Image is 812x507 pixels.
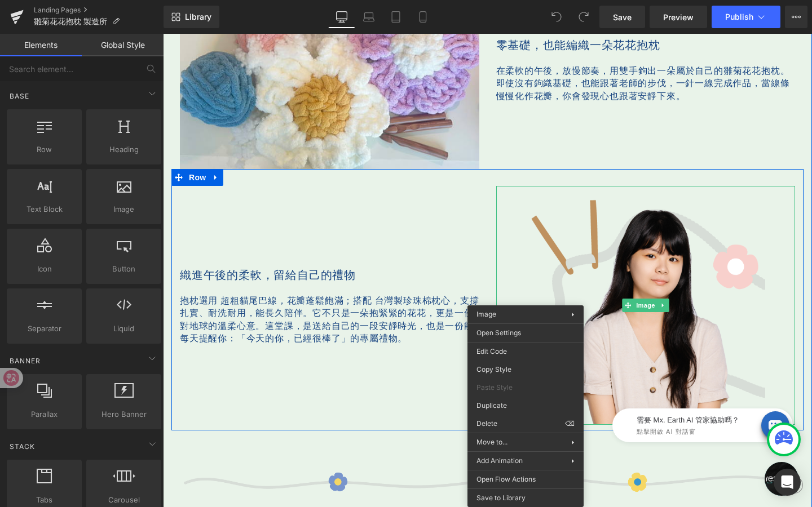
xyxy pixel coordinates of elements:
p: 零基礎，也能編織一朵花花抱枕 [333,3,633,19]
span: 雛菊花花抱枕 製造所 [34,17,107,26]
span: Publish [725,12,753,21]
span: Heading [90,144,158,155]
span: Save [613,11,632,23]
span: Banner [8,355,42,366]
span: Preview [663,11,694,23]
span: Base [8,91,30,101]
span: Hero Banner [90,408,158,420]
span: Delete [476,419,565,429]
a: Expand / Collapse [495,265,506,278]
span: Row [10,144,78,155]
span: 它不只是一朵抱緊緊的花花，更是一份對地球的溫柔心意。 [17,273,311,297]
span: Button [90,263,158,275]
span: 也是一份能每天提醒你：「今天的你，已經很棒了」的專屬禮物。 [17,286,311,310]
span: Save to Library [476,493,575,503]
span: Paste Style [476,383,575,393]
span: ⌫ [565,419,575,429]
iframe: Tiledesk Widget [412,361,638,417]
span: 搭配 台灣製珍珠棉枕心，支撐扎實、耐洗耐用，能長久陪伴。 [17,260,316,285]
p: 抱枕選用 超粗貓尾巴線，花瓣蓬鬆飽滿； [17,260,316,311]
span: Library [185,12,211,22]
p: 織進午後的柔軟，留給自己的禮物 [17,233,316,249]
a: Tablet [382,6,409,28]
span: Stack [8,441,36,452]
span: 用雙手鉤出一朵屬於自己的雛菊花花抱枕。 [447,30,626,43]
span: Icon [10,263,78,275]
button: Undo [545,6,568,28]
span: 當線條慢慢化作花瓣，你會發現心也跟著安靜下來。 [333,43,627,68]
span: Separator [10,323,78,335]
a: Laptop [355,6,382,28]
span: Copy Style [476,364,575,375]
span: Edit Code [476,346,575,357]
span: 這堂課，是送給自己的一段安靜時光， [102,286,263,298]
span: Carousel [90,494,158,506]
span: Row [23,135,46,152]
span: Open Settings [476,328,575,338]
span: Tabs [10,494,78,506]
a: Preview [650,6,707,28]
span: Text Block [10,203,78,215]
button: Redo [572,6,595,28]
span: 即使沒有鉤織基礎，也能跟著老師的步伐，一針一線完成作品， [333,43,598,55]
a: Mobile [409,6,436,28]
a: 打開聊天 [602,428,636,462]
span: Duplicate [476,401,575,411]
a: Desktop [328,6,355,28]
a: New Library [164,6,219,28]
p: 在柔軟的午後，放慢節奏， [333,30,633,68]
span: Image [471,265,495,278]
span: Move to... [476,437,571,447]
span: Liquid [90,323,158,335]
a: Landing Pages [34,6,164,15]
span: Parallax [10,408,78,420]
a: Global Style [82,34,164,56]
button: More [785,6,807,28]
a: Expand / Collapse [46,135,60,152]
span: Add Animation [476,456,571,466]
span: Open Flow Actions [476,474,575,484]
div: Open Intercom Messenger [774,469,801,496]
span: Image [476,310,496,318]
span: Image [90,203,158,215]
button: Publish [712,6,780,28]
